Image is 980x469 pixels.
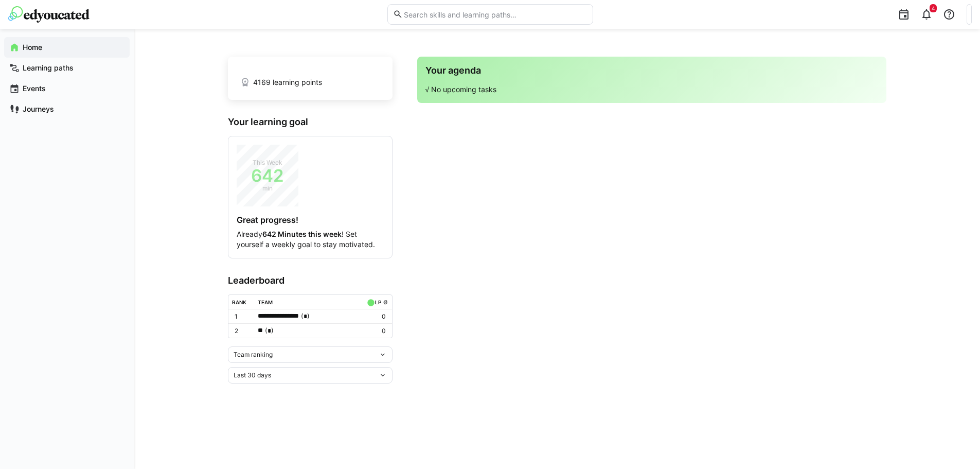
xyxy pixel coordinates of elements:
[265,325,274,336] span: ( )
[932,5,935,11] span: 4
[425,84,878,95] p: √ No upcoming tasks
[228,275,393,286] h3: Leaderboard
[235,327,250,335] p: 2
[383,297,388,306] a: ø
[403,10,587,19] input: Search skills and learning paths…
[258,299,273,305] div: Team
[237,229,384,250] p: Already ! Set yourself a weekly goal to stay motivated.
[234,351,273,359] span: Team ranking
[232,299,246,305] div: Rank
[228,116,393,128] h3: Your learning goal
[425,65,878,76] h3: Your agenda
[235,312,250,321] p: 1
[375,299,381,305] div: LP
[237,215,384,225] h4: Great progress!
[253,77,322,88] span: 4169 learning points
[234,371,271,379] span: Last 30 days
[365,312,385,321] p: 0
[262,230,342,238] strong: 642 Minutes this week
[301,311,310,322] span: ( )
[365,327,385,335] p: 0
